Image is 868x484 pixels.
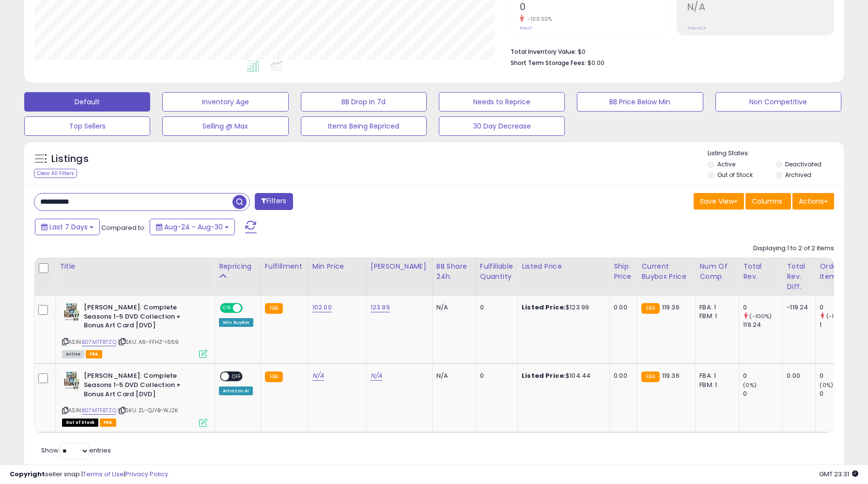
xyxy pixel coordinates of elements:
div: FBA: 1 [699,303,731,312]
small: FBA [641,303,659,314]
span: FBA [86,350,102,358]
div: N/A [436,371,468,380]
div: seller snap | | [10,470,168,479]
span: | SKU: ZL-QJYB-WJ2K [118,406,178,414]
small: FBA [641,371,659,382]
span: FBA [100,419,116,427]
a: B07M7FB7ZQ [82,406,116,415]
div: 0 [480,371,510,380]
div: FBM: 1 [699,381,731,389]
div: -119.24 [787,303,808,312]
a: 102.00 [312,303,332,312]
button: Default [24,92,150,112]
small: Prev: N/A [687,25,706,31]
b: Total Inventory Value: [511,48,576,56]
small: FBA [265,303,283,314]
div: Total Rev. [743,261,778,282]
div: 0 [820,303,859,312]
div: 0 [820,371,859,380]
label: Archived [785,171,811,179]
span: All listings that are currently out of stock and unavailable for purchase on Amazon [62,419,98,427]
div: 0 [480,303,510,312]
div: 0.00 [614,371,630,380]
h5: Listings [51,152,89,166]
small: (0%) [820,381,833,389]
div: ASIN: [62,371,207,425]
div: Listed Price [522,261,605,272]
div: 0 [743,389,782,398]
div: Clear All Filters [34,169,77,178]
img: 51NJJM7PGwL._SL40_.jpg [62,371,81,390]
span: 119.36 [662,303,680,312]
span: ON [221,304,233,312]
button: Last 7 Days [35,219,100,235]
button: BB Price Below Min [577,92,703,112]
small: FBA [265,371,283,382]
div: Amazon AI [219,387,253,395]
small: (-100%) [749,312,772,320]
a: N/A [312,371,324,381]
span: $0.00 [588,58,604,67]
span: Aug-24 - Aug-30 [164,222,223,232]
div: ASIN: [62,303,207,357]
small: Prev: 1 [520,25,532,31]
button: Needs to Reprice [439,92,565,112]
label: Deactivated [785,160,821,168]
b: Listed Price: [522,371,566,380]
div: N/A [436,303,468,312]
small: (0%) [743,381,757,389]
div: Ship Price [614,261,633,282]
div: $104.44 [522,371,602,380]
img: 51NJJM7PGwL._SL40_.jpg [62,303,81,322]
span: 119.36 [662,371,680,380]
span: Show: entries [41,446,111,455]
label: Active [717,160,735,168]
a: N/A [371,371,382,381]
div: Current Buybox Price [641,261,691,282]
div: $123.99 [522,303,602,312]
button: BB Drop in 7d [301,92,427,112]
div: Min Price [312,261,362,272]
span: Compared to: [101,223,146,232]
button: Selling @ Max [162,116,288,136]
a: 123.99 [371,303,390,312]
strong: Copyright [10,469,45,479]
li: $0 [511,45,827,57]
a: Terms of Use [83,469,124,479]
small: (-100%) [826,312,849,320]
div: Total Rev. Diff. [787,261,811,292]
h2: 0 [520,1,666,15]
button: Aug-24 - Aug-30 [150,219,235,235]
a: Privacy Policy [125,469,168,479]
button: Inventory Age [162,92,288,112]
button: Filters [255,193,293,210]
span: OFF [241,304,257,312]
span: 2025-09-7 23:31 GMT [819,469,858,479]
div: Repricing [219,261,257,272]
b: [PERSON_NAME]: Complete Seasons 1-5 DVD Collection + Bonus Art Card [DVD] [84,303,201,333]
b: [PERSON_NAME]: Complete Seasons 1-5 DVD Collection + Bonus Art Card [DVD] [84,371,201,401]
small: -100.00% [524,16,552,23]
span: | SKU: A6-FFHZ-I669 [118,338,179,346]
button: Items Being Repriced [301,116,427,136]
b: Listed Price: [522,303,566,312]
button: 30 Day Decrease [439,116,565,136]
div: Ordered Items [820,261,855,282]
button: Columns [745,193,791,210]
div: 1 [820,321,859,329]
button: Actions [792,193,834,210]
div: 0.00 [614,303,630,312]
span: Columns [752,196,782,206]
div: FBA: 1 [699,371,731,380]
div: BB Share 24h. [436,261,472,282]
label: Out of Stock [717,171,753,179]
div: FBM: 1 [699,312,731,321]
button: Save View [694,193,744,210]
div: Win BuyBox [219,318,253,327]
div: Fulfillment [265,261,304,272]
div: Title [60,261,211,272]
div: 0 [743,371,782,380]
h2: N/A [687,1,834,15]
div: 119.24 [743,321,782,329]
button: Top Sellers [24,116,150,136]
